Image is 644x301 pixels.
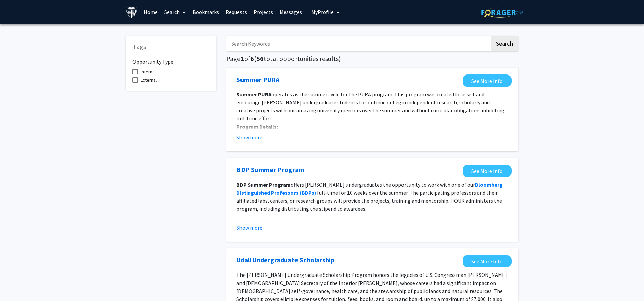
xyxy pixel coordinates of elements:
[276,0,305,24] a: Messages
[141,68,156,76] span: Internal
[240,54,244,63] span: 1
[463,165,512,177] a: Opens in a new tab
[236,123,278,130] strong: Program Details:
[236,181,508,213] p: offers [PERSON_NAME] undergraduates the opportunity to work with one of our full-time for 10 week...
[236,223,262,232] button: Show more
[236,165,304,175] a: Opens in a new tab
[463,74,512,87] a: Opens in a new tab
[132,43,210,51] h5: Tags
[140,0,161,24] a: Home
[311,9,334,15] span: My Profile
[236,74,279,85] a: Opens in a new tab
[481,7,523,18] img: ForagerOne Logo
[226,55,518,63] h5: Page of ( total opportunities results)
[5,271,29,296] iframe: Chat
[236,91,504,122] span: operates as the summer cycle for the PURA program. This program was created to assist and encoura...
[161,0,189,24] a: Search
[491,36,518,51] button: Search
[132,53,210,65] h6: Opportunity Type
[236,255,334,265] a: Opens in a new tab
[222,0,250,24] a: Requests
[141,76,157,84] span: External
[189,0,222,24] a: Bookmarks
[236,91,271,98] strong: Summer PURA
[236,133,262,141] button: Show more
[226,36,490,51] input: Search Keywords
[126,6,138,18] img: Johns Hopkins University Logo
[236,181,291,188] strong: BDP Summer Program
[256,54,264,63] span: 56
[250,0,276,24] a: Projects
[463,255,512,267] a: Opens in a new tab
[250,54,254,63] span: 6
